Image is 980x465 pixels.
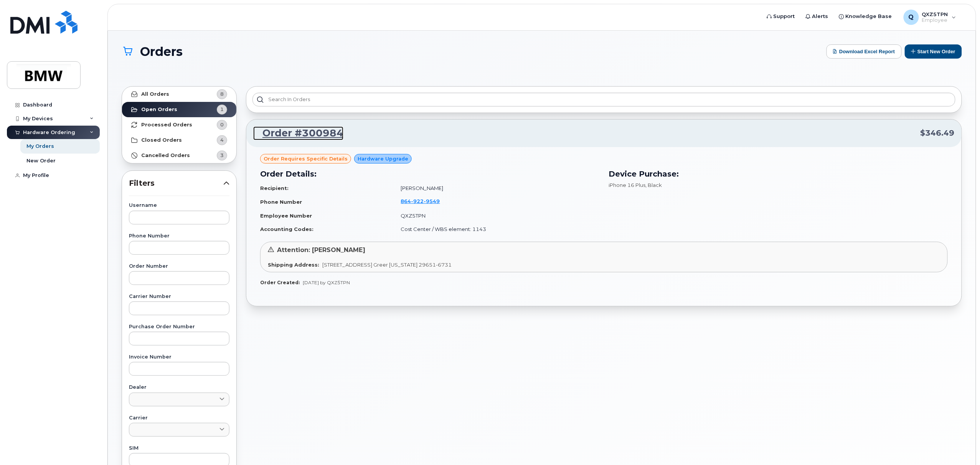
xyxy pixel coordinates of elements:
strong: Phone Number [260,199,302,205]
span: $346.49 [921,128,955,139]
strong: Order Created: [260,280,300,285]
td: QXZ5TPN [394,209,599,223]
span: iPhone 16 Plus [609,182,645,188]
strong: Employee Number [260,213,312,219]
span: Hardware Upgrade [358,155,408,162]
a: Closed Orders4 [122,133,236,148]
strong: Processed Orders [141,122,192,128]
span: 4 [220,136,224,144]
span: Filters [129,178,223,189]
span: 9549 [424,198,440,204]
span: 8 [220,90,224,98]
iframe: Messenger Launcher [947,432,974,459]
label: SIM [129,446,229,451]
span: Attention: [PERSON_NAME] [277,246,365,254]
strong: Open Orders [141,106,177,113]
span: Order requires Specific details [264,155,348,162]
label: Phone Number [129,234,229,239]
button: Download Excel Report [827,44,902,59]
strong: Closed Orders [141,137,182,143]
a: Order #300984 [253,126,343,140]
strong: Shipping Address: [268,262,319,268]
button: Start New Order [905,44,962,59]
a: 8649229549 [401,198,449,204]
label: Dealer [129,385,229,390]
label: Username [129,203,229,208]
span: Orders [140,45,183,58]
span: 1 [220,106,224,113]
a: Processed Orders0 [122,117,236,133]
h3: Order Details: [260,168,599,180]
span: 922 [411,198,424,204]
label: Carrier Number [129,294,229,299]
strong: All Orders [141,91,169,97]
strong: Cancelled Orders [141,152,190,159]
label: Carrier [129,416,229,421]
strong: Accounting Codes: [260,226,313,232]
td: [PERSON_NAME] [394,182,599,195]
a: All Orders8 [122,87,236,102]
label: Purchase Order Number [129,324,229,329]
span: 3 [220,152,224,159]
label: Order Number [129,264,229,269]
span: 864 [401,198,440,204]
span: , Black [645,182,662,188]
strong: Recipient: [260,185,289,191]
input: Search in orders [252,93,955,106]
label: Invoice Number [129,355,229,360]
span: [DATE] by QXZ5TPN [303,280,350,285]
a: Cancelled Orders3 [122,148,236,163]
h3: Device Purchase: [609,168,948,180]
td: Cost Center / WBS element: 1143 [394,223,599,236]
span: 0 [220,121,224,128]
a: Open Orders1 [122,102,236,117]
span: [STREET_ADDRESS] Greer [US_STATE] 29651-6731 [322,262,452,268]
